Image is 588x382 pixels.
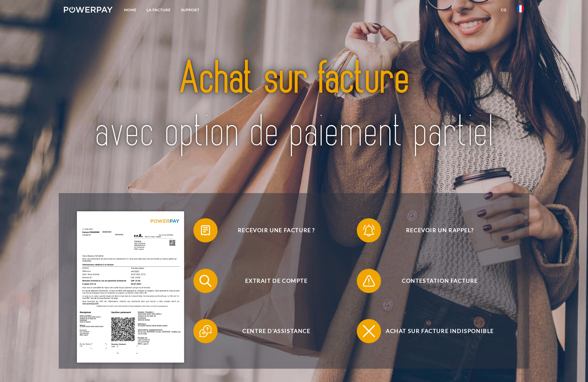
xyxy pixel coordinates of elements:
[202,269,350,293] span: Extrait de compte
[77,211,184,363] img: single_invoice_powerpay_fr.jpg
[87,38,501,173] img: title-powerpay_fr.svg
[193,218,351,242] button: Recevoir une facture ?
[193,269,351,293] button: Extrait de compte
[361,324,376,339] img: qb_close.svg
[366,269,514,293] span: Contestation Facture
[366,319,514,343] span: Achat sur facture indisponible
[202,319,350,343] span: Centre d'assistance
[357,319,514,343] button: Achat sur facture indisponible
[198,324,213,339] img: qb_help.svg
[366,218,514,242] span: Recevoir un rappel?
[176,5,205,15] a: Support
[361,223,376,238] img: qb_bell.svg
[198,273,213,288] img: qb_search.svg
[361,273,376,288] img: qb_warning.svg
[198,223,213,238] img: qb_bill.svg
[142,5,176,15] a: LA FACTURE
[517,5,524,12] img: fr
[202,218,350,242] span: Recevoir une facture ?
[357,218,514,242] button: Recevoir un rappel?
[357,269,514,293] button: Contestation Facture
[64,7,113,13] img: logo-powerpay-white.svg
[119,5,142,15] a: Home
[496,5,512,15] a: CG
[193,319,351,343] button: Centre d'assistance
